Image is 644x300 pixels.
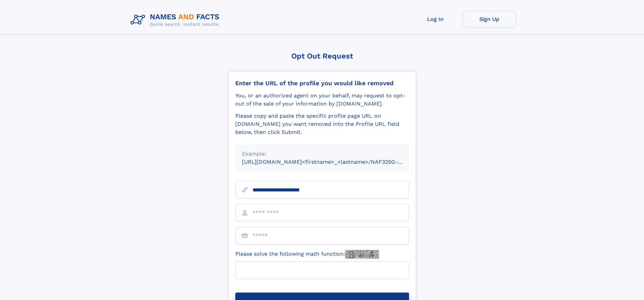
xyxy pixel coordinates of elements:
div: Please copy and paste the specific profile page URL on [DOMAIN_NAME] you want removed into the Pr... [235,112,409,136]
small: [URL][DOMAIN_NAME]<firstname>_<lastname>/NAF325G-xxxxxxxx [242,159,422,165]
a: Sign Up [462,11,517,27]
div: Example: [242,150,402,158]
label: Please solve the following math function: [235,250,379,259]
a: Log In [408,11,462,27]
img: Logo Names and Facts [128,11,225,29]
div: You, or an authorized agent on your behalf, may request to opt-out of the sale of your informatio... [235,92,409,108]
div: Enter the URL of the profile you would like removed [235,79,409,87]
div: Opt Out Request [228,52,416,60]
